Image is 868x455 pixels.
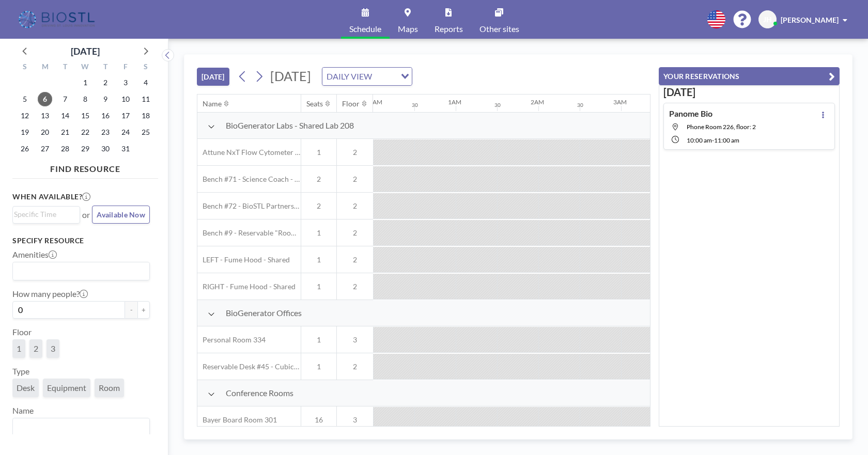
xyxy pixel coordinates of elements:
div: F [115,61,135,74]
span: Friday, October 10, 2025 [118,92,133,106]
div: 30 [494,102,501,108]
div: W [75,61,96,74]
span: Bench #9 - Reservable "RoomZilla" Bench [197,228,301,238]
span: Sunday, October 26, 2025 [18,142,32,156]
span: Wednesday, October 15, 2025 [78,108,92,123]
div: 30 [412,102,418,108]
span: 3 [337,335,373,344]
span: BioGenerator Labs - Shared Lab 208 [226,120,354,131]
span: Other sites [479,25,519,33]
div: 3AM [613,98,627,106]
span: or [82,210,90,220]
span: Friday, October 24, 2025 [118,125,133,139]
span: 2 [337,362,373,371]
span: RIGHT - Fume Hood - Shared [197,282,296,291]
span: Thursday, October 23, 2025 [98,125,113,139]
span: Friday, October 31, 2025 [118,142,133,156]
span: Schedule [349,25,381,33]
div: 2AM [531,98,544,106]
span: Thursday, October 2, 2025 [98,75,113,90]
span: - [712,136,714,144]
span: Tuesday, October 14, 2025 [58,108,72,123]
span: 11:00 AM [714,136,739,144]
button: + [137,301,150,319]
div: Search for option [13,418,149,436]
div: S [135,61,156,74]
span: Wednesday, October 29, 2025 [78,142,92,156]
span: 3 [337,415,373,425]
span: Sunday, October 5, 2025 [18,92,32,106]
span: Saturday, October 18, 2025 [138,108,153,123]
span: Monday, October 6, 2025 [38,92,52,106]
button: YOUR RESERVATIONS [659,67,840,85]
span: 2 [34,343,38,353]
span: Phone Room 226, floor: 2 [687,123,756,131]
span: Reports [435,25,463,33]
span: Bayer Board Room 301 [197,415,277,425]
span: Bench #72 - BioSTL Partnerships & Apprenticeships Bench [197,201,301,211]
span: 3 [51,343,55,353]
label: Floor [12,327,32,337]
span: Personal Room 334 [197,335,266,344]
span: Monday, October 20, 2025 [38,125,52,139]
div: S [15,61,35,74]
span: Maps [398,25,418,33]
input: Search for option [14,209,74,220]
input: Search for option [14,420,144,434]
h3: Specify resource [12,236,150,245]
span: BioGenerator Offices [226,308,302,318]
span: Saturday, October 25, 2025 [138,125,153,139]
span: Wednesday, October 1, 2025 [78,75,92,90]
span: Monday, October 13, 2025 [38,108,52,123]
div: 12AM [365,98,382,106]
div: [DATE] [71,44,100,58]
label: Name [12,405,34,416]
span: Sunday, October 12, 2025 [18,108,32,123]
span: Thursday, October 16, 2025 [98,108,113,123]
span: Saturday, October 11, 2025 [138,92,153,106]
span: Thursday, October 30, 2025 [98,142,113,156]
span: Friday, October 3, 2025 [118,75,133,90]
span: 2 [337,282,373,291]
h4: Panome Bio [669,108,712,119]
button: Available Now [92,206,150,224]
span: Tuesday, October 7, 2025 [58,92,72,106]
span: 1 [17,343,21,353]
span: 2 [301,175,336,184]
span: Room [99,383,120,393]
label: Amenities [12,249,57,260]
span: Available Now [97,210,145,219]
span: LEFT - Fume Hood - Shared [197,255,290,264]
span: Reservable Desk #45 - Cubicle Area (Office 206) [197,362,301,371]
span: 2 [337,255,373,264]
label: How many people? [12,289,88,299]
span: JH [763,15,772,24]
span: Tuesday, October 28, 2025 [58,142,72,156]
span: Wednesday, October 8, 2025 [78,92,92,106]
span: 2 [337,201,373,211]
span: 1 [301,228,336,238]
input: Search for option [14,264,144,278]
button: [DATE] [197,68,229,86]
span: 2 [337,175,373,184]
div: 1AM [448,98,461,106]
div: 30 [577,102,583,108]
span: 1 [301,148,336,157]
span: 16 [301,415,336,425]
div: Search for option [13,207,80,222]
span: Attune NxT Flow Cytometer - Bench #25 [197,148,301,157]
button: - [125,301,137,319]
input: Search for option [375,70,395,83]
span: 1 [301,282,336,291]
div: Floor [342,99,360,108]
span: 1 [301,255,336,264]
span: Sunday, October 19, 2025 [18,125,32,139]
span: Thursday, October 9, 2025 [98,92,113,106]
span: 1 [301,362,336,371]
span: [DATE] [270,68,311,84]
span: Wednesday, October 22, 2025 [78,125,92,139]
span: Saturday, October 4, 2025 [138,75,153,90]
span: 10:00 AM [687,136,712,144]
span: Tuesday, October 21, 2025 [58,125,72,139]
span: Bench #71 - Science Coach - BioSTL Bench [197,175,301,184]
